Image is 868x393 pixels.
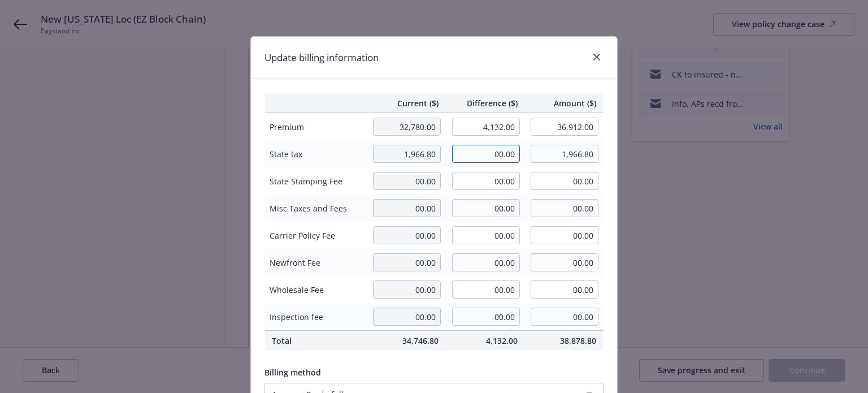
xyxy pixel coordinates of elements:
[264,50,379,65] h1: Update billing information
[373,335,439,347] span: 34,746.80
[531,97,597,109] span: Amount ($)
[373,97,439,109] span: Current ($)
[264,367,321,378] span: Billing method
[531,335,597,347] span: 38,878.80
[270,175,362,187] span: State Stamping Fee
[590,50,604,64] a: close
[270,311,362,323] span: Inspection fee
[452,335,518,347] span: 4,132.00
[270,230,362,241] span: Carrier Policy Fee
[270,284,362,296] span: Wholesale Fee
[270,257,362,269] span: Newfront Fee
[270,202,362,214] span: Misc Taxes and Fees
[270,148,362,160] span: State tax
[272,335,359,347] span: Total
[270,121,362,133] span: Premium
[452,97,518,109] span: Difference ($)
